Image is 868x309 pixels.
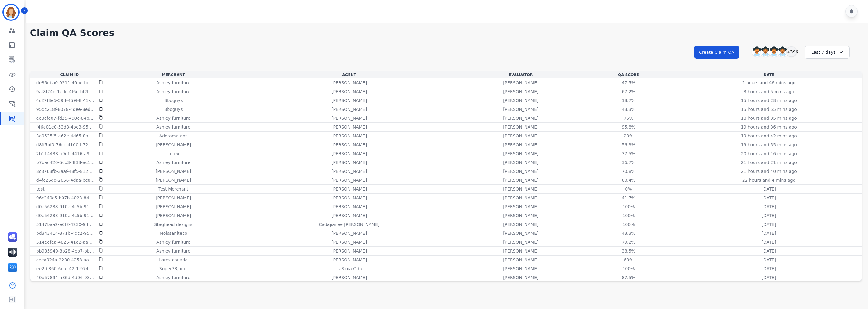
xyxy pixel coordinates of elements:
p: [PERSON_NAME] [503,142,538,148]
p: test [36,186,45,192]
p: Ashley furniture [156,89,190,95]
p: [DATE] [761,239,776,245]
p: 20 hours and 16 mins ago [741,151,797,157]
p: 15 hours and 55 mins ago [741,106,797,112]
p: [PERSON_NAME] [503,89,538,95]
p: [PERSON_NAME] [331,213,367,219]
p: [PERSON_NAME] [331,274,367,281]
p: [PERSON_NAME] [331,177,367,183]
p: [PERSON_NAME] [503,168,538,174]
p: ceea924a-2230-4258-aa64-b079cf5609d5 [36,257,95,263]
div: 100% [615,266,642,272]
div: 41.7% [615,195,642,201]
p: [PERSON_NAME] [503,124,538,130]
p: [PERSON_NAME] [156,204,191,210]
p: [DATE] [761,248,776,254]
p: 21 hours and 40 mins ago [741,168,797,174]
p: 2b114433-b9c1-4416-a9bd-f03d758e70a8 [36,151,95,157]
div: 47.5% [615,80,642,86]
p: Cadajianee [PERSON_NAME] [319,221,380,227]
p: Lorex canada [159,257,188,263]
p: 2 hours and 46 mins ago [742,80,795,86]
div: Last 7 days [805,46,850,59]
p: [PERSON_NAME] [503,195,538,201]
p: [PERSON_NAME] [503,151,538,157]
p: d8ff5bf0-76cc-4100-b72e-dc0a572efbd3 [36,142,95,148]
div: 87.5% [615,274,642,281]
div: QA Score [582,72,675,77]
div: 60% [615,257,642,263]
p: [PERSON_NAME] [331,204,367,210]
p: Bbqguys [164,106,183,112]
p: 19 hours and 36 mins ago [741,124,797,130]
div: 20% [615,133,642,139]
p: d0e56288-910e-4c5b-9112-103507ebdfe7 [36,204,95,210]
div: Claim Id [31,72,108,77]
p: [PERSON_NAME] [503,97,538,104]
p: 4c27f3e5-59ff-459f-8f41-f87dccdd199e [36,97,95,104]
div: +396 [786,46,797,57]
p: 96c240c5-b07b-4023-8487-2b1159545e6f [36,195,95,201]
p: [DATE] [761,204,776,210]
p: [PERSON_NAME] [331,151,367,157]
div: 100% [615,204,642,210]
div: 38.5% [615,248,642,254]
p: [DATE] [761,274,776,281]
p: [DATE] [761,213,776,219]
div: 67.2% [615,89,642,95]
p: [PERSON_NAME] [331,168,367,174]
p: [PERSON_NAME] [156,177,191,183]
p: Adorama abs [159,133,188,139]
p: [PERSON_NAME] [156,195,191,201]
p: [PERSON_NAME] [156,142,191,148]
p: [PERSON_NAME] [503,80,538,86]
p: [PERSON_NAME] [331,257,367,263]
p: [PERSON_NAME] [331,159,367,165]
p: ee3cfe07-fd25-490c-84b5-2e29d83c1983 [36,115,95,121]
p: [PERSON_NAME] [331,124,367,130]
p: [PERSON_NAME] [503,186,538,192]
p: [PERSON_NAME] [331,80,367,86]
p: [PERSON_NAME] [503,248,538,254]
p: 40d57894-a86d-4d06-98f8-3594b1300f4f [36,274,95,281]
p: [DATE] [761,195,776,201]
p: Super73, inc. [159,266,188,272]
p: de86eba0-9211-49be-bcdd-4e8dd9956a06 [36,80,95,86]
p: [PERSON_NAME] [503,177,538,183]
div: 0% [615,186,642,192]
p: [PERSON_NAME] [503,257,538,263]
p: 19 hours and 55 mins ago [741,142,797,148]
button: Create Claim QA [694,46,739,59]
div: 70.8% [615,168,642,174]
img: Bordered avatar [4,5,18,20]
p: [PERSON_NAME] [331,89,367,95]
p: [PERSON_NAME] [503,274,538,281]
p: bd342414-371b-4dc2-954e-a0e08e3f56cf [36,230,95,236]
div: 56.3% [615,142,642,148]
p: [DATE] [761,221,776,227]
p: [PERSON_NAME] [156,213,191,219]
p: Moissaniteco [160,230,187,236]
div: Evaluator [462,72,580,77]
p: [PERSON_NAME] [331,186,367,192]
p: 18 hours and 35 mins ago [741,115,797,121]
p: 3 hours and 5 mins ago [743,89,794,95]
p: [DATE] [761,186,776,192]
p: [PERSON_NAME] [503,159,538,165]
div: 100% [615,221,642,227]
p: 9af8f74d-1edc-4f6e-bf2b-1dfdc7197fd8 [36,89,95,95]
p: [PERSON_NAME] [503,213,538,219]
p: [PERSON_NAME] [331,115,367,121]
div: 18.7% [615,97,642,104]
p: Ashley furniture [156,115,190,121]
div: 95.8% [615,124,642,130]
p: Ashley furniture [156,159,190,165]
div: 75% [615,115,642,121]
div: Date [677,72,860,77]
div: 43.3% [615,106,642,112]
p: 95dc218f-8078-4dee-8ed3-f74438696248 [36,106,95,112]
p: 514edfea-4826-41d2-aaa1-49b65e771fde [36,239,95,245]
p: d4fc26dd-2656-4daa-bc81-f20ed5a2671a [36,177,95,183]
p: [PERSON_NAME] [503,221,538,227]
p: 19 hours and 42 mins ago [741,133,797,139]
